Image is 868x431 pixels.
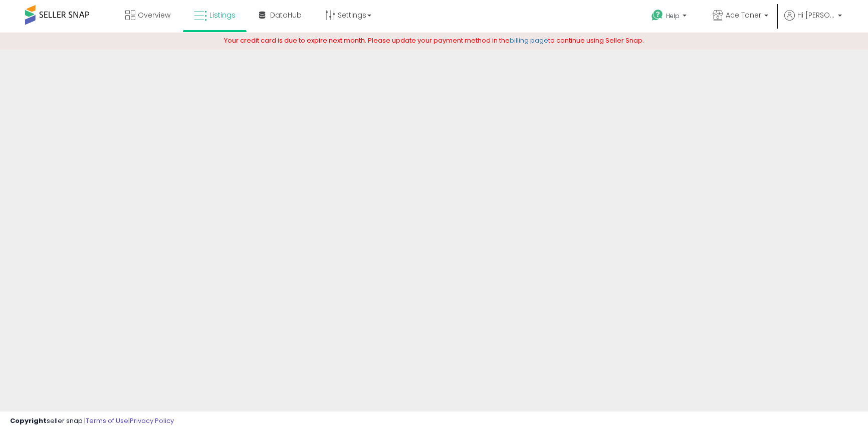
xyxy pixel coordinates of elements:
span: Ace Toner [726,10,761,20]
span: DataHub [270,10,302,20]
div: seller snap | | [10,416,174,426]
i: Get Help [651,9,664,22]
a: Privacy Policy [130,416,174,425]
span: Listings [209,10,236,20]
span: Help [666,12,680,20]
strong: Copyright [10,416,47,425]
span: Your credit card is due to expire next month. Please update your payment method in the to continu... [224,36,644,45]
a: billing page [510,36,548,45]
a: Terms of Use [86,416,128,425]
span: Overview [138,10,170,20]
a: Hi [PERSON_NAME] [784,10,842,33]
a: Help [643,2,697,33]
span: Hi [PERSON_NAME] [797,10,835,20]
